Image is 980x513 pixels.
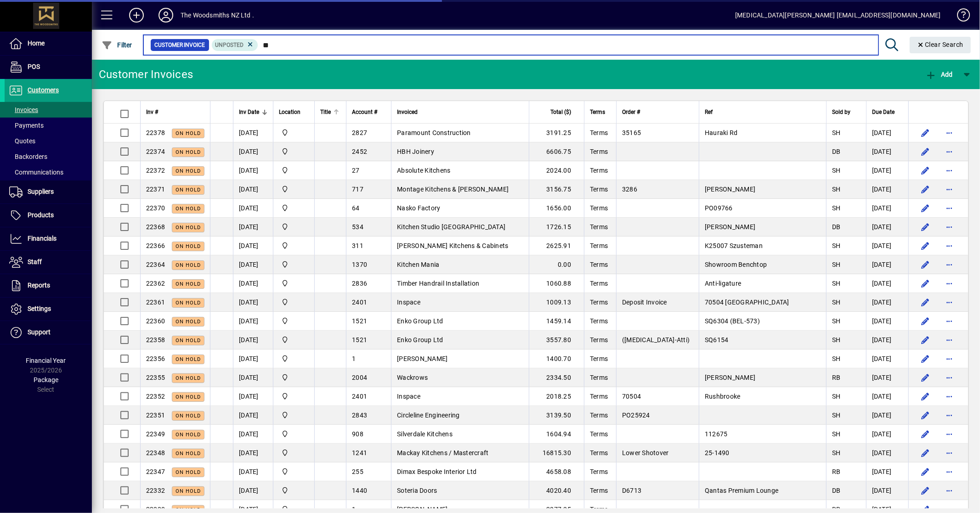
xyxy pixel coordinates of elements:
[352,430,363,438] span: 908
[529,124,584,142] td: 3191.25
[832,129,841,136] span: SH
[352,204,360,212] span: 64
[705,186,755,193] span: [PERSON_NAME]
[176,432,201,438] span: On hold
[832,393,841,400] span: SH
[942,257,957,272] button: More options
[212,39,258,51] mat-chip: Customer Invoice Status: Unposted
[918,257,933,272] button: Edit
[397,107,418,117] span: Invoiced
[233,180,273,199] td: [DATE]
[28,235,57,242] span: Financials
[529,312,584,331] td: 1459.14
[5,274,92,297] a: Reports
[176,262,201,268] span: On hold
[233,312,273,331] td: [DATE]
[705,430,728,438] span: 112675
[705,129,738,136] span: Hauraki Rd
[705,280,741,287] span: Anti-ligature
[942,220,957,234] button: More options
[352,223,363,231] span: 534
[233,387,273,406] td: [DATE]
[146,186,165,193] span: 22371
[146,280,165,287] span: 22362
[918,276,933,291] button: Edit
[397,374,428,381] span: Wackrows
[279,297,309,307] span: The Woodsmiths
[352,336,367,344] span: 1521
[352,186,363,193] span: 717
[942,201,957,215] button: More options
[28,86,59,94] span: Customers
[705,336,729,344] span: SQ6154
[352,374,367,381] span: 2004
[233,142,273,161] td: [DATE]
[5,321,92,344] a: Support
[176,300,201,306] span: On hold
[832,167,841,174] span: SH
[866,406,908,425] td: [DATE]
[918,295,933,310] button: Edit
[832,107,850,117] span: Sold by
[622,393,641,400] span: 70504
[866,255,908,274] td: [DATE]
[832,355,841,362] span: SH
[529,161,584,180] td: 2024.00
[5,56,92,79] a: POS
[942,370,957,385] button: More options
[866,161,908,180] td: [DATE]
[529,199,584,218] td: 1656.00
[146,148,165,155] span: 22374
[910,37,971,53] button: Clear
[279,278,309,288] span: The Woodsmiths
[279,165,309,175] span: The Woodsmiths
[28,258,42,265] span: Staff
[590,107,605,117] span: Terms
[925,71,953,78] span: Add
[918,427,933,441] button: Edit
[233,274,273,293] td: [DATE]
[9,122,44,129] span: Payments
[146,107,204,117] div: Inv #
[397,336,443,344] span: Enko Group Ltd
[28,39,45,47] span: Home
[28,305,51,312] span: Settings
[918,314,933,328] button: Edit
[590,223,608,231] span: Terms
[176,243,201,249] span: On hold
[832,261,841,268] span: SH
[397,223,505,231] span: Kitchen Studio [GEOGRAPHIC_DATA]
[352,148,367,155] span: 2452
[942,445,957,460] button: More options
[99,37,135,53] button: Filter
[397,317,443,325] span: Enko Group Ltd
[176,225,201,231] span: On hold
[26,357,66,364] span: Financial Year
[233,218,273,237] td: [DATE]
[529,293,584,312] td: 1009.13
[918,351,933,366] button: Edit
[622,412,650,419] span: PO25924
[590,412,608,419] span: Terms
[866,124,908,142] td: [DATE]
[397,299,420,306] span: Inspace
[529,255,584,274] td: 0.00
[622,336,690,344] span: ([MEDICAL_DATA]-Atti)
[872,107,895,117] span: Due Date
[146,299,165,306] span: 22361
[397,393,420,400] span: Inspace
[622,129,641,136] span: 35165
[918,389,933,404] button: Edit
[352,355,356,362] span: 1
[942,427,957,441] button: More options
[176,413,201,419] span: On hold
[705,393,741,400] span: Rushbrooke
[705,223,755,231] span: [PERSON_NAME]
[352,393,367,400] span: 2401
[397,204,440,212] span: Nasko Factory
[279,222,309,232] span: The Woodsmiths
[28,328,51,336] span: Support
[529,142,584,161] td: 6606.75
[146,129,165,136] span: 22378
[866,312,908,331] td: [DATE]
